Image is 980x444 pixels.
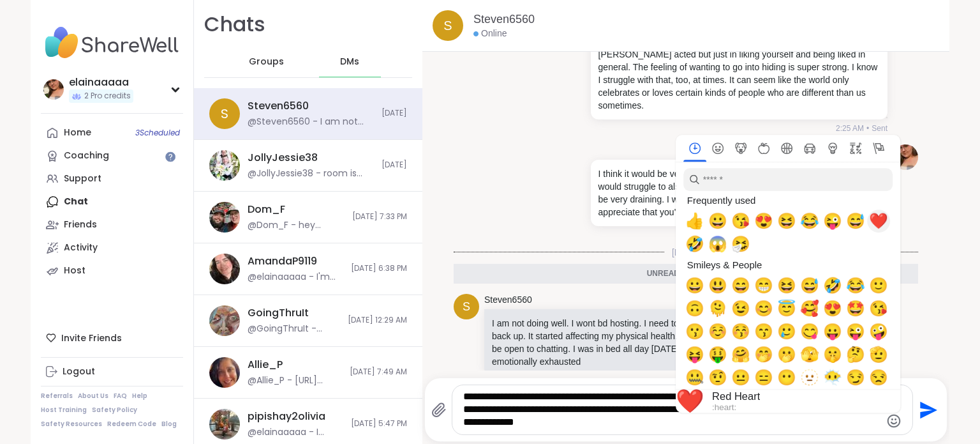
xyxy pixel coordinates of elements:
button: Emoji picker [886,413,902,429]
span: Groups [249,56,284,68]
img: https://sharewell-space-live.sfo3.digitaloceanspaces.com/user-generated/163e23ad-2f0f-45ec-89bf-7... [209,202,240,233]
div: Logout [63,365,95,378]
div: Dom_F [248,203,285,217]
div: GoingThruIt [248,306,309,320]
span: [DATE] 6:38 PM [351,263,407,274]
div: Online [473,27,507,40]
span: S [443,16,452,35]
img: https://sharewell-space-live.sfo3.digitaloceanspaces.com/user-generated/55b63ce6-323a-4f13-9d6e-1... [209,409,240,440]
div: Allie_P [248,358,283,372]
a: Referrals [41,392,73,401]
div: pipishay2olivia [248,410,325,424]
span: S [221,104,228,123]
img: https://sharewell-space-live.sfo3.digitaloceanspaces.com/user-generated/b06f800e-e85b-4edd-a3a5-6... [893,144,918,170]
div: AmandaP9119 [248,254,317,268]
a: FAQ [114,392,127,401]
span: S [463,298,470,316]
div: @Allie_P - [URL][DOMAIN_NAME] [248,374,342,387]
img: elainaaaaa [43,79,64,100]
a: Blog [161,420,177,429]
span: [DATE] 5:47 PM [351,418,407,429]
span: • [866,123,869,134]
a: Steven6560 [473,11,535,27]
div: Invite Friends [41,326,183,349]
div: Activity [64,241,98,254]
div: @elainaaaaa - I really appreciate that—it means a lot! I think your honesty adds so much to the g... [248,426,343,439]
p: Oh, wow. I'm sorry to hear you're struggling so much. It sounds like you're carrying a lot surrou... [598,22,880,112]
img: https://sharewell-space-live.sfo3.digitaloceanspaces.com/user-generated/3602621c-eaa5-4082-863a-9... [209,150,240,181]
a: Host Training [41,406,87,415]
h1: Chats [204,10,265,39]
span: Sent [872,123,887,134]
a: Friends [41,213,183,236]
div: JollyJessie38 [248,151,318,165]
div: Unread messages [454,264,918,284]
img: ShareWell Nav Logo [41,20,183,65]
a: About Us [78,392,108,401]
a: Support [41,167,183,190]
span: 3 Scheduled [135,128,180,138]
img: https://sharewell-space-live.sfo3.digitaloceanspaces.com/user-generated/22618c92-09c8-4d99-afa0-e... [209,254,240,284]
div: Support [64,172,101,185]
span: [DATE] [382,160,407,171]
button: Send [913,395,942,424]
a: Activity [41,236,183,259]
div: @Dom_F - hey [PERSON_NAME] thanks for reaching out, I'm sorry you've experienced a significant lo... [248,219,345,232]
a: Steven6560 [484,294,532,307]
img: https://sharewell-space-live.sfo3.digitaloceanspaces.com/user-generated/9890d388-459a-40d4-b033-d... [209,357,240,388]
div: Friends [64,218,97,231]
iframe: Spotlight [165,151,175,162]
div: Home [64,126,91,139]
span: 2:25 AM [836,123,864,134]
a: Logout [41,360,183,383]
div: @elainaaaaa - I'm having a tougher day/time in general lately. How are you doing? [248,271,343,284]
span: [DATE] 7:49 AM [350,367,407,378]
a: Coaching [41,144,183,167]
a: Home3Scheduled [41,121,183,144]
div: elainaaaaa [69,75,133,89]
span: [DATE] [664,246,708,259]
div: @Steven6560 - I am not doing well. I wont bd hosting. I need to build my shattered self back up. ... [248,116,374,128]
span: [DATE] 7:33 PM [352,211,407,222]
div: Host [64,264,85,277]
div: @GoingThruIt - Thanks again for dropping in. It was a pleasure to have you in the group. I apolog... [248,323,340,335]
a: Safety Resources [41,420,102,429]
p: I am not doing well. I wont bd hosting. I need to build my shattered self back up. It started aff... [492,317,773,368]
img: https://sharewell-space-live.sfo3.digitaloceanspaces.com/user-generated/48fc4fc7-d9bc-4228-993b-a... [209,305,240,336]
div: Coaching [64,149,109,162]
span: DMs [340,56,359,68]
a: Safety Policy [92,406,137,415]
div: Steven6560 [248,99,309,113]
a: Help [132,392,147,401]
a: Redeem Code [107,420,156,429]
a: Host [41,259,183,282]
p: I think it would be very tough being a peer group facilitator. I think I would struggle to also r... [598,167,880,218]
span: [DATE] [382,108,407,119]
textarea: Type your message [463,390,880,429]
span: [DATE] 12:29 AM [348,315,407,326]
span: 2 Pro credits [84,91,131,102]
div: @JollyJessie38 - room is open [248,167,374,180]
